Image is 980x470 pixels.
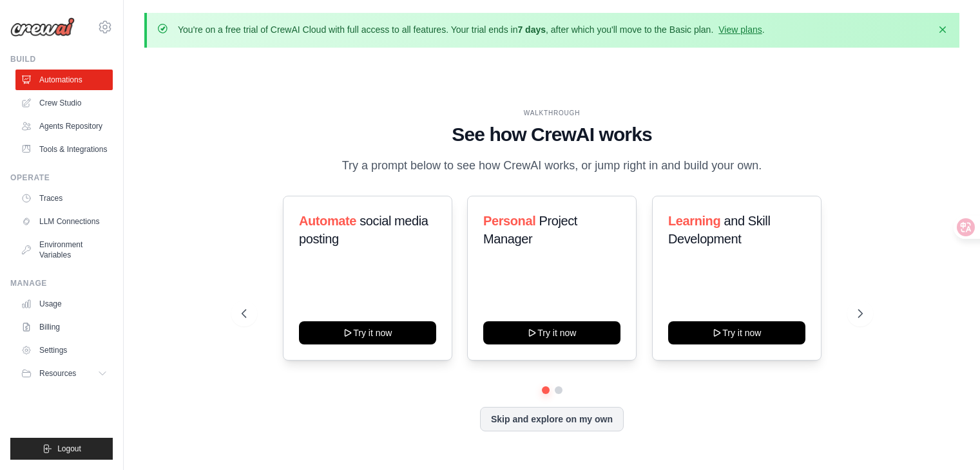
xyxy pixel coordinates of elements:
[10,278,113,288] div: Manage
[480,407,624,431] button: Skip and explore on my own
[15,317,113,337] a: Billing
[39,368,76,379] span: Resources
[15,188,113,209] a: Traces
[57,444,81,454] span: Logout
[15,294,113,314] a: Usage
[483,214,535,228] span: Personal
[242,108,863,118] div: WALKTHROUGH
[10,54,113,64] div: Build
[178,23,765,36] p: You're on a free trial of CrewAI Cloud with full access to all features. Your trial ends in , aft...
[668,214,720,228] span: Learning
[517,24,546,35] strong: 7 days
[336,156,769,175] p: Try a prompt below to see how CrewAI works, or jump right in and build your own.
[15,363,113,384] button: Resources
[10,17,75,37] img: Logo
[668,321,805,344] button: Try it now
[668,214,770,246] span: and Skill Development
[299,214,428,246] span: social media posting
[15,70,113,90] a: Automations
[299,214,356,228] span: Automate
[15,211,113,232] a: LLM Connections
[718,24,762,35] a: View plans
[15,139,113,160] a: Tools & Integrations
[15,234,113,265] a: Environment Variables
[15,116,113,136] a: Agents Repository
[10,173,113,183] div: Operate
[299,321,436,344] button: Try it now
[242,123,863,146] h1: See how CrewAI works
[15,93,113,113] a: Crew Studio
[483,321,620,344] button: Try it now
[10,438,113,460] button: Logout
[15,340,113,361] a: Settings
